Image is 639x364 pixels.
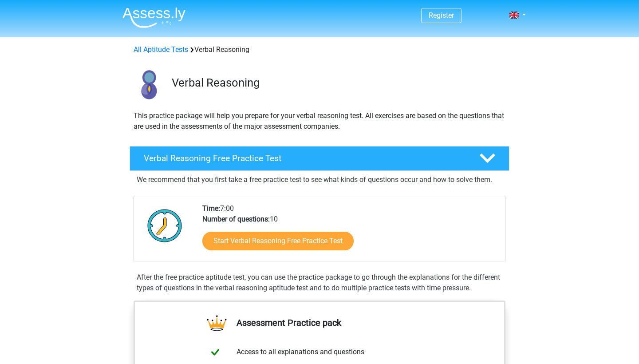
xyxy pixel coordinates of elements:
p: This practice package will help you prepare for your verbal reasoning test. All exercises are bas... [134,111,505,132]
div: After the free practice aptitude test, you can use the practice package to go through the explana... [133,272,506,293]
img: verbal reasoning [130,66,168,103]
h4: Verbal Reasoning Free Practice Test [144,153,465,163]
img: Assessly [122,7,185,28]
img: Clock [142,203,187,248]
div: Verbal Reasoning [130,44,509,55]
div: 7:00 10 [196,203,505,261]
a: All Aptitude Tests [134,45,188,54]
a: Register [429,11,454,20]
p: We recommend that you first take a free practice test to see what kinds of questions occur and ho... [137,174,502,185]
b: Time: [202,204,220,213]
a: Verbal Reasoning Free Practice Test [126,146,513,171]
a: Start Verbal Reasoning Free Practice Test [202,232,354,250]
h3: Verbal Reasoning [172,76,502,90]
b: Number of questions: [202,215,270,223]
